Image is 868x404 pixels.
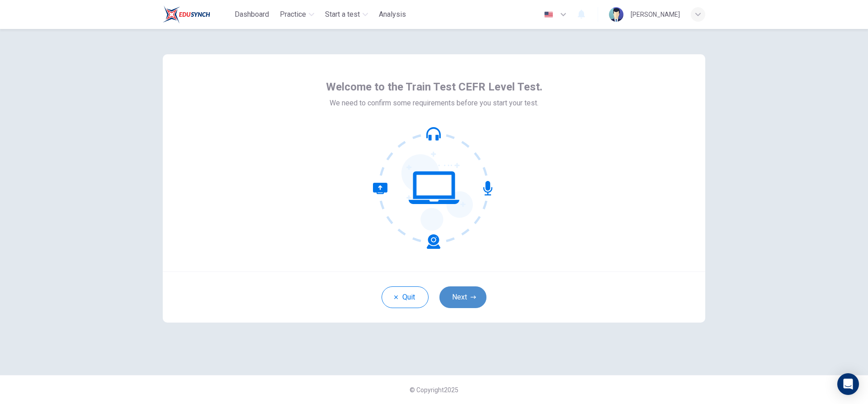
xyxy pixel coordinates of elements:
span: © Copyright 2025 [410,386,458,394]
a: Train Test logo [163,5,231,24]
button: Analysis [375,6,410,23]
div: [PERSON_NAME] [631,9,680,20]
span: We need to confirm some requirements before you start your test. [330,98,538,109]
button: Start a test [321,6,372,23]
img: Profile picture [609,7,623,22]
button: Practice [276,6,318,23]
button: Next [439,286,486,308]
img: en [543,11,554,18]
button: Dashboard [231,6,273,23]
span: Practice [280,9,306,20]
button: Quit [382,286,429,308]
span: Analysis [379,9,406,20]
span: Welcome to the Train Test CEFR Level Test. [326,80,542,94]
img: Train Test logo [163,5,210,24]
span: Dashboard [235,9,269,20]
div: Open Intercom Messenger [837,373,859,395]
span: Start a test [325,9,360,20]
